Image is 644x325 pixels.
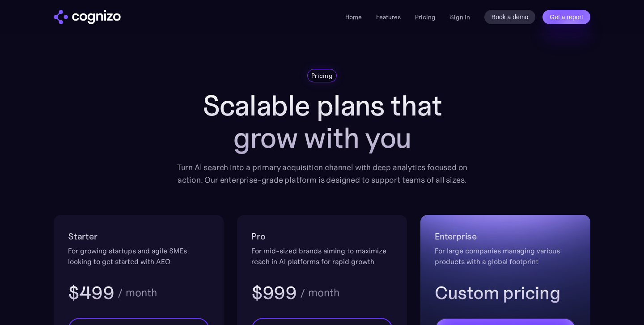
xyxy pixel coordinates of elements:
a: Book a demo [484,10,536,24]
h2: Starter [68,229,209,244]
h3: $499 [68,281,114,304]
a: home [54,10,121,24]
a: Features [376,13,401,21]
div: / month [300,287,339,298]
h3: $999 [251,281,297,304]
a: Home [345,13,362,21]
h3: Custom pricing [435,281,576,304]
div: / month [118,287,157,298]
div: Turn AI search into a primary acquisition channel with deep analytics focused on action. Our ente... [170,161,474,186]
div: For mid-sized brands aiming to maximize reach in AI platforms for rapid growth [251,245,393,267]
h2: Pro [251,229,393,244]
img: cognizo logo [54,10,121,24]
div: Pricing [311,71,333,80]
div: For growing startups and agile SMEs looking to get started with AEO [68,245,209,267]
a: Pricing [415,13,436,21]
div: For large companies managing various products with a global footprint [435,245,576,267]
h1: Scalable plans that grow with you [170,90,474,154]
a: Get a report [542,10,590,24]
a: Sign in [450,12,470,22]
h2: Enterprise [435,229,576,244]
